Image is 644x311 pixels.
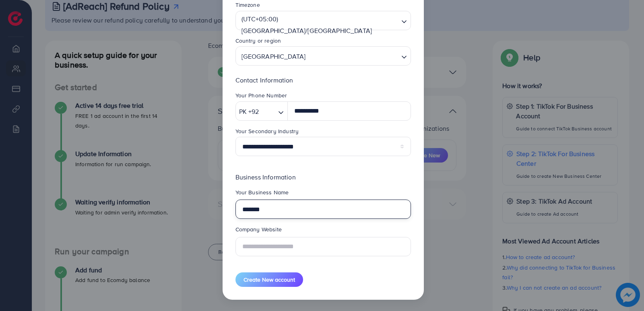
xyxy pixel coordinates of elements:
input: Search for option [308,49,398,64]
div: Search for option [235,11,411,30]
button: Create New account [235,272,303,287]
span: Create New account [244,276,295,284]
label: Timezone [235,1,260,9]
span: (UTC+05:00) [GEOGRAPHIC_DATA]/[GEOGRAPHIC_DATA] [240,13,397,37]
div: Search for option [235,101,288,121]
label: Your Secondary Industry [235,127,299,135]
span: PK [239,106,247,117]
label: Country or region [235,37,281,45]
input: Search for option [261,105,275,118]
label: Your Phone Number [235,91,287,99]
input: Search for option [239,38,398,51]
p: Contact Information [235,75,411,85]
p: Business Information [235,172,411,182]
legend: Company Website [235,225,411,237]
span: +92 [248,106,259,117]
legend: Your Business Name [235,188,411,200]
span: [GEOGRAPHIC_DATA] [240,49,308,64]
div: Search for option [235,46,411,66]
